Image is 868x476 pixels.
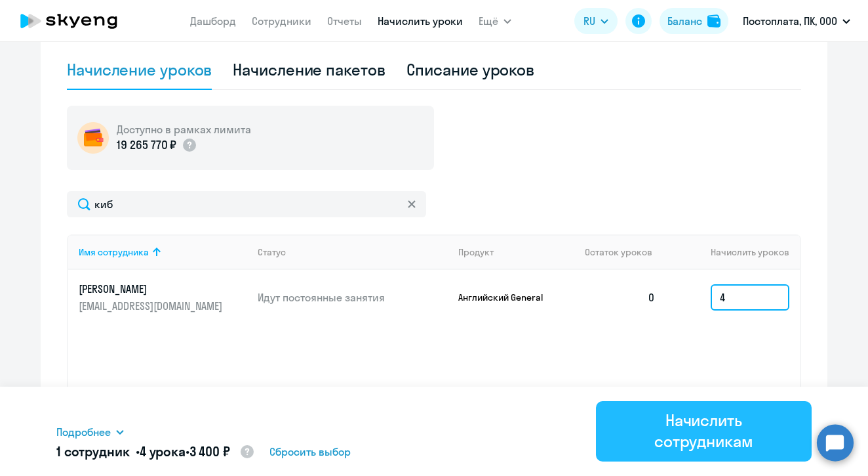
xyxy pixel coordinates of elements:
input: Поиск по имени, email, продукту или статусу [67,191,426,217]
span: RU [583,13,595,29]
div: Продукт [458,246,494,258]
div: Имя сотрудника [79,246,247,258]
p: 19 265 770 ₽ [117,137,176,154]
button: Балансbalance [660,8,728,34]
img: balance [707,14,720,28]
p: Английский General [458,292,557,303]
a: Отчеты [327,14,362,28]
span: Остаток уроков [585,246,652,258]
span: Подробнее [56,424,111,440]
button: Ещё [479,8,511,34]
p: Идут постоянные занятия [258,290,448,305]
div: Остаток уроков [585,246,666,258]
a: [PERSON_NAME][EMAIL_ADDRESS][DOMAIN_NAME] [79,282,247,313]
span: 4 урока [140,443,186,460]
a: Начислить уроки [378,14,463,28]
p: Постоплата, ПК, ООО [743,13,837,29]
div: Статус [258,246,286,258]
a: Дашборд [190,14,236,28]
div: Баланс [667,13,702,29]
img: wallet-circle.png [77,122,109,154]
td: 0 [574,270,666,325]
th: Начислить уроков [666,234,800,270]
h5: Доступно в рамках лимита [117,122,251,137]
a: Сотрудники [252,14,311,28]
div: Начисление пакетов [233,59,385,80]
h5: 1 сотрудник • • [56,443,255,462]
div: Продукт [458,246,575,258]
p: [PERSON_NAME] [79,282,226,296]
div: Начисление уроков [67,59,212,80]
div: Имя сотрудника [79,246,149,258]
div: Статус [258,246,448,258]
span: Ещё [479,13,498,29]
div: Начислить сотрудникам [614,410,793,452]
button: RU [574,8,618,34]
span: 3 400 ₽ [189,443,230,460]
div: Списание уроков [406,59,535,80]
span: Сбросить выбор [269,444,351,460]
button: Начислить сотрудникам [596,401,812,462]
p: [EMAIL_ADDRESS][DOMAIN_NAME] [79,299,226,313]
button: Постоплата, ПК, ООО [736,5,857,37]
